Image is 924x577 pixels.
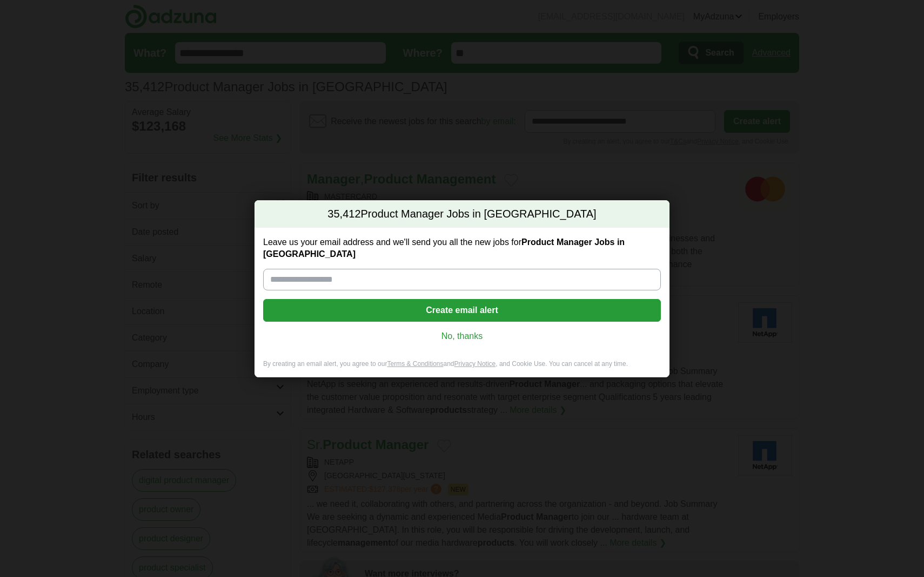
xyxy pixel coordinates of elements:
a: No, thanks [272,330,652,342]
a: Terms & Conditions [387,360,443,368]
span: 35,412 [327,207,360,222]
h2: Product Manager Jobs in [GEOGRAPHIC_DATA] [255,200,669,228]
button: Create email alert [263,299,661,322]
div: By creating an email alert, you agree to our and , and Cookie Use. You can cancel at any time. [255,359,669,377]
label: Leave us your email address and we'll send you all the new jobs for [263,236,661,260]
a: Privacy Notice [454,360,496,368]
